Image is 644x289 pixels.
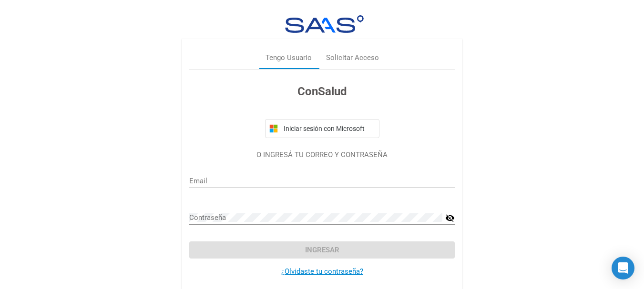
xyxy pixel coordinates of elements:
[265,119,379,138] button: Iniciar sesión con Microsoft
[281,267,363,276] a: ¿Olvidaste tu contraseña?
[189,83,455,100] h3: ConSalud
[266,52,312,63] div: Tengo Usuario
[445,212,455,224] mat-icon: visibility_off
[612,257,634,279] div: Open Intercom Messenger
[189,149,455,160] p: O INGRESÁ TU CORREO Y CONTRASEÑA
[282,125,375,132] span: Iniciar sesión con Microsoft
[305,246,339,254] span: Ingresar
[326,52,379,63] div: Solicitar Acceso
[189,241,455,259] button: Ingresar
